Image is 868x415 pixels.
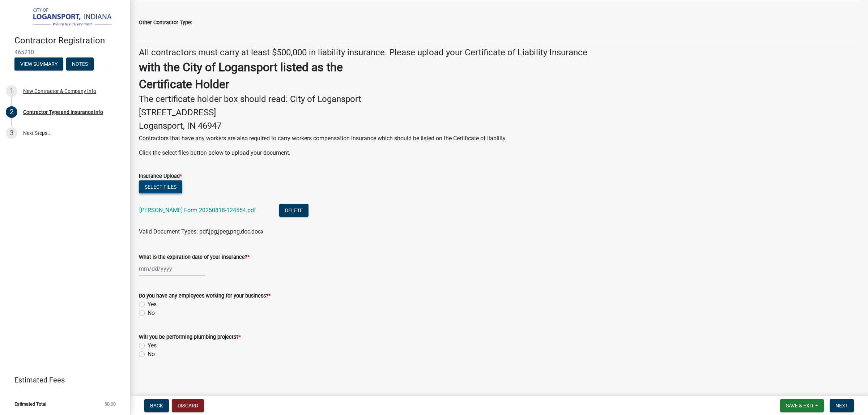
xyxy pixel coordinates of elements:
label: Insurance Upload [139,174,182,179]
a: [PERSON_NAME] Form 20250818-124554.pdf [139,207,256,214]
div: 2 [6,106,17,118]
strong: with the City of Logansport listed as the [139,60,343,74]
h4: Logansport, IN 46947 [139,121,859,131]
label: Do you have any employees working for your business? [139,294,271,299]
button: Select files [139,180,182,193]
span: Save & Exit [786,403,814,408]
button: Save & Exit [780,399,824,412]
span: Estimated Total [14,402,46,406]
p: Contractors that have any workers are also required to carry workers compensation insurance which... [139,134,859,143]
wm-modal-confirm: Delete Document [279,207,309,214]
span: Next [835,403,848,408]
label: Other Contractor Type: [139,20,192,25]
div: 1 [6,85,17,97]
span: Back [150,403,163,408]
div: New Contractor & Company Info [23,89,96,94]
wm-modal-confirm: Summary [14,61,63,67]
button: Notes [66,57,94,70]
a: Estimated Fees [6,373,119,387]
div: Contractor Type and Insurance Info [23,110,103,115]
h4: All contractors must carry at least $500,000 in liability insurance. Please upload your Certifica... [139,47,859,58]
button: Next [830,399,854,412]
h4: [STREET_ADDRESS] [139,107,859,118]
img: City of Logansport, Indiana [14,8,119,28]
span: $0.00 [105,402,116,406]
button: Delete [279,204,309,217]
label: Yes [148,341,157,350]
p: Click the select files button below to upload your document. [139,149,859,157]
span: 465210 [14,49,116,56]
strong: Certificate Holder [139,77,229,91]
label: What is the expiration date of your insurance? [139,255,250,260]
button: View Summary [14,57,63,70]
span: Valid Document Types: pdf,jpg,jpeg,png,doc,docx [139,228,264,235]
button: Back [144,399,169,412]
label: No [148,309,155,317]
wm-modal-confirm: Notes [66,61,94,67]
div: 3 [6,127,17,139]
label: Yes [148,300,157,309]
input: mm/dd/yyyy [139,261,205,276]
label: Will you be performing plumbing projects? [139,335,241,340]
h4: The certificate holder box should read: City of Logansport [139,94,859,104]
h4: Contractor Registration [14,35,124,46]
button: Discard [172,399,204,412]
label: No [148,350,155,359]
